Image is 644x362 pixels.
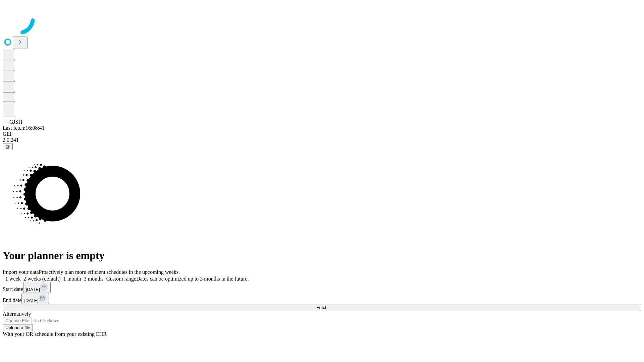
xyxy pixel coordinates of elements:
[3,269,39,275] span: Import your data
[84,276,104,282] span: 3 months
[9,119,22,125] span: GJSH
[3,249,641,262] h1: Your planner is empty
[3,324,33,331] button: Upload a file
[3,125,45,131] span: Last fetch: 16:08:41
[136,276,249,282] span: Dates can be optimized up to 3 months in the future.
[5,276,21,282] span: 1 week
[5,144,10,149] span: @
[106,276,136,282] span: Custom range
[3,131,641,137] div: GEI
[21,293,49,304] button: [DATE]
[3,304,641,311] button: Fetch
[316,305,327,310] span: Fetch
[23,276,61,282] span: 2 weeks (default)
[23,282,51,293] button: [DATE]
[3,137,641,143] div: 2.0.241
[3,311,31,317] span: Alternatively
[3,293,641,304] div: End date
[3,331,107,337] span: With your OR schedule from your existing EHR
[24,298,38,303] span: [DATE]
[3,282,641,293] div: Start date
[3,143,13,150] button: @
[63,276,81,282] span: 1 month
[39,269,180,275] span: Proactively plan more efficient schedules in the upcoming weeks.
[26,287,40,292] span: [DATE]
